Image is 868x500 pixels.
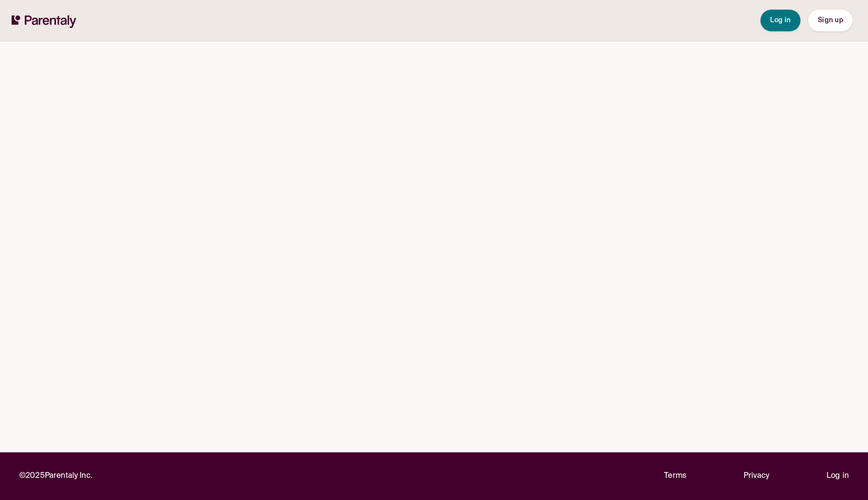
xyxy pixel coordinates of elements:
a: Log in [827,470,849,483]
button: Log in [760,10,800,31]
a: Terms [664,470,686,483]
p: © 2025 Parentaly Inc. [19,470,93,483]
button: Sign up [808,10,853,31]
span: Sign up [818,17,843,24]
span: Log in [770,17,791,24]
a: Privacy [744,470,770,483]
